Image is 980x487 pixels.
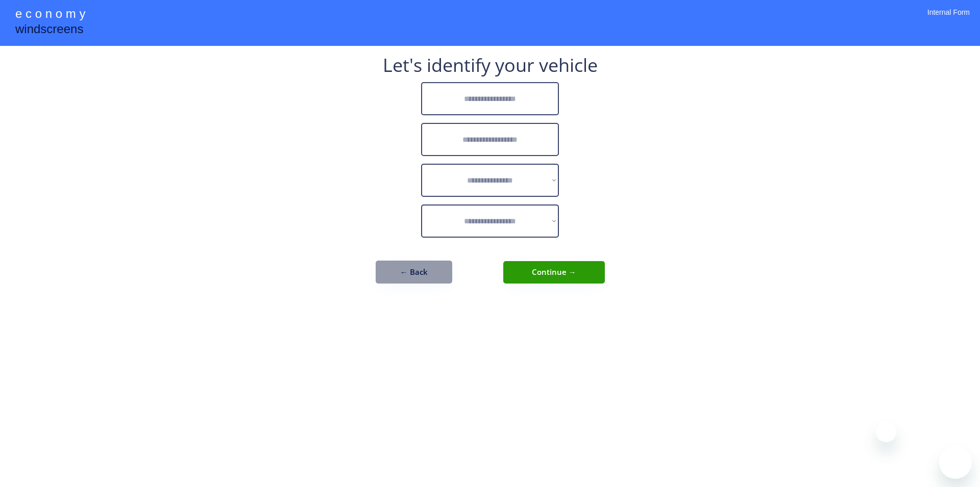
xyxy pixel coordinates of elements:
[15,20,83,40] div: windscreens
[927,8,970,31] div: Internal Form
[15,5,85,24] div: e c o n o m y
[376,261,452,284] button: ← Back
[503,261,605,284] button: Continue →
[939,446,972,479] iframe: Button to launch messaging window
[383,56,598,74] div: Let's identify your vehicle
[876,422,896,442] iframe: Close message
